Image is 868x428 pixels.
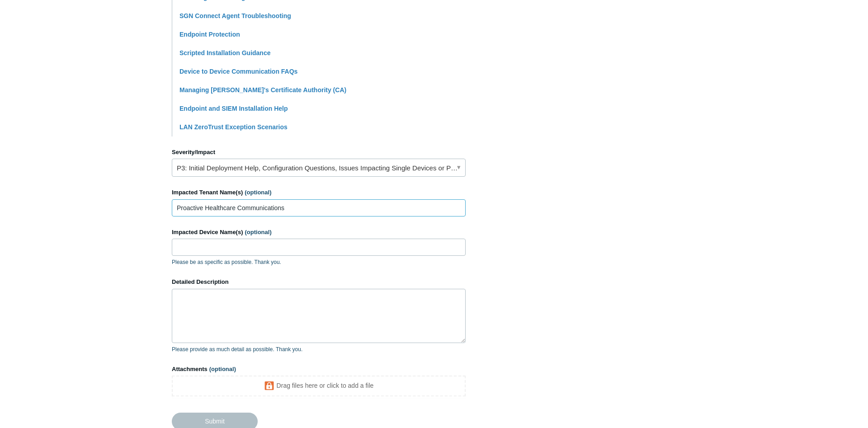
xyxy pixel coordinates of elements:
[172,148,466,157] label: Severity/Impact
[179,123,288,131] a: LAN ZeroTrust Exception Scenarios
[172,365,466,374] label: Attachments
[172,277,466,287] label: Detailed Description
[172,345,466,353] p: Please provide as much detail as possible. Thank you.
[179,31,240,38] a: Endpoint Protection
[179,12,291,19] a: SGN Connect Agent Troubleshooting
[179,86,346,94] a: Managing [PERSON_NAME]'s Certificate Authority (CA)
[172,258,466,266] p: Please be as specific as possible. Thank you.
[172,159,466,177] a: P3: Initial Deployment Help, Configuration Questions, Issues Impacting Single Devices or Past Out...
[245,189,271,196] span: (optional)
[179,68,297,75] a: Device to Device Communication FAQs
[245,229,272,235] span: (optional)
[172,228,466,237] label: Impacted Device Name(s)
[179,105,288,112] a: Endpoint and SIEM Installation Help
[179,49,270,56] a: Scripted Installation Guidance
[172,188,466,197] label: Impacted Tenant Name(s)
[209,366,236,372] span: (optional)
